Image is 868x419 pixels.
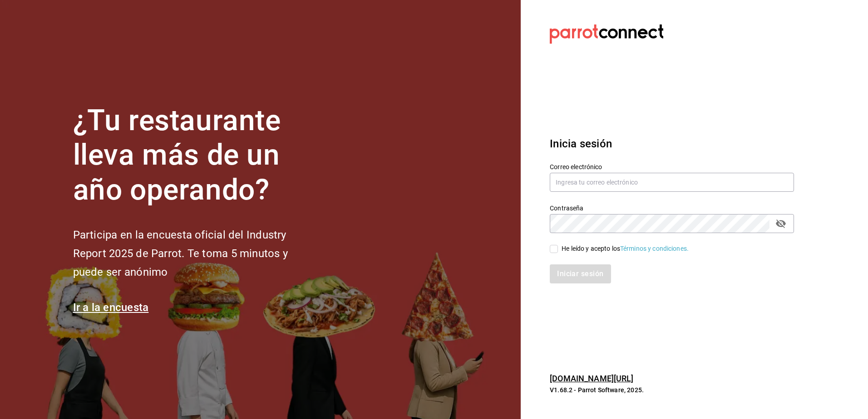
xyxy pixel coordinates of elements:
a: Ir a la encuesta [73,301,149,314]
h2: Participa en la encuesta oficial del Industry Report 2025 de Parrot. Te toma 5 minutos y puede se... [73,226,318,281]
h3: Inicia sesión [550,136,794,152]
h1: ¿Tu restaurante lleva más de un año operando? [73,103,318,208]
p: V1.68.2 - Parrot Software, 2025. [550,385,794,395]
input: Ingresa tu correo electrónico [550,173,794,192]
label: Correo electrónico [550,163,794,170]
label: Contraseña [550,205,794,211]
a: [DOMAIN_NAME][URL] [550,374,633,383]
a: Términos y condiciones. [620,245,689,252]
button: passwordField [773,216,789,231]
div: He leído y acepto los [562,244,689,253]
